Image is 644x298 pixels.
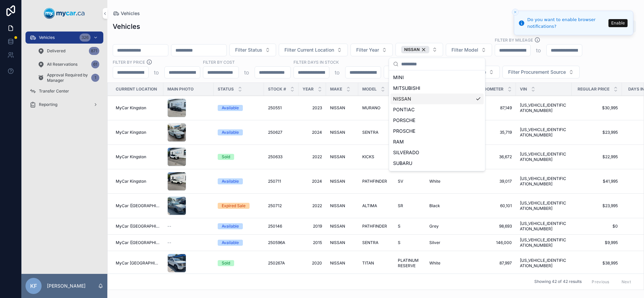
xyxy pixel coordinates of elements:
button: Unselect 12 [401,46,429,53]
span: $38,995 [576,260,618,266]
span: Black [429,203,440,208]
span: All Reservations [47,62,77,67]
span: 2023 [303,105,322,111]
a: 98,693 [481,224,512,229]
a: 250711 [268,179,294,184]
span: MyCar Kingston [116,105,146,111]
span: SENTRA [362,240,378,245]
a: $41,995 [576,179,618,184]
span: Odometer [481,86,503,92]
span: 250267A [268,260,285,266]
span: Stock # [268,86,286,92]
span: Showing 42 of 42 results [534,279,582,285]
span: 250146 [268,224,282,229]
div: Available [222,240,239,246]
span: TESLA [393,171,408,177]
span: 250633 [268,154,282,160]
span: S [398,224,400,229]
a: 250596A [268,240,294,245]
span: Filter Status [235,47,262,53]
a: ALTIMA [362,203,390,208]
a: Transfer Center [25,85,103,97]
div: Available [222,129,239,135]
div: Do you want to enable browser notifications? [527,16,606,29]
span: PLATINUM RESERVE [398,258,421,269]
span: White [429,260,440,266]
h1: Vehicles [113,22,140,31]
button: Select Button [229,44,276,56]
a: 146,000 [481,240,512,245]
a: $30,995 [576,105,618,111]
span: [US_VEHICLE_IDENTIFICATION_NUMBER] [520,127,568,138]
label: FILTER BY PRICE [113,59,145,65]
span: MyCar ([GEOGRAPHIC_DATA]) [116,240,159,245]
a: $22,995 [576,154,618,160]
a: 2024 [303,179,322,184]
div: 1 [91,74,99,82]
a: MURANO [362,105,390,111]
span: 35,719 [481,130,512,135]
label: Filter By Mileage [495,37,533,43]
a: White [429,260,473,266]
span: Main Photo [167,86,194,92]
p: [PERSON_NAME] [47,283,86,289]
a: NISSAN [330,105,354,111]
span: MITSUBISHI [393,85,420,92]
span: [US_VEHICLE_IDENTIFICATION_NUMBER] [520,152,568,162]
a: Silver [429,240,473,245]
span: Vehicles [39,35,55,40]
a: Black [429,203,473,208]
a: SENTRA [362,130,390,135]
a: 2024 [303,130,322,135]
span: White [429,179,440,184]
img: App logo [44,8,85,19]
a: Sold [218,260,260,266]
a: Reporting [25,99,103,111]
a: 2015 [303,240,322,245]
span: 39,017 [481,179,512,184]
span: PATHFINDER [362,179,387,184]
p: to [335,68,340,76]
a: PATHFINDER [362,224,390,229]
span: NISSAN [330,179,345,184]
div: Sold [222,154,230,160]
span: [US_VEHICLE_IDENTIFICATION_NUMBER] [520,258,568,269]
a: [US_VEHICLE_IDENTIFICATION_NUMBER] [520,176,568,187]
span: NISSAN [404,47,420,52]
a: 87,997 [481,260,512,266]
button: Select Button [446,44,492,56]
span: Transfer Center [39,88,69,94]
a: Available [218,178,260,184]
span: Approval Required by Manager [47,72,89,83]
a: MyCar ([GEOGRAPHIC_DATA]) [116,224,159,229]
a: 87,149 [481,105,512,111]
span: TITAN [362,260,374,266]
span: KICKS [362,154,374,160]
span: Status [218,86,234,92]
a: $23,995 [576,130,618,135]
span: Reporting [39,102,57,107]
a: [US_VEHICLE_IDENTIFICATION_NUMBER] [520,103,568,113]
a: 250633 [268,154,294,160]
span: SV [398,179,403,184]
a: -- [167,240,210,245]
span: PONTIAC [393,106,415,113]
span: NISSAN [330,154,345,160]
a: Available [218,105,260,111]
a: Available [218,240,260,246]
a: [US_VEHICLE_IDENTIFICATION_NUMBER] [520,221,568,232]
span: MyCar [GEOGRAPHIC_DATA] [116,260,159,266]
a: 2022 [303,154,322,160]
div: Available [222,178,239,184]
a: -- [167,224,210,229]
